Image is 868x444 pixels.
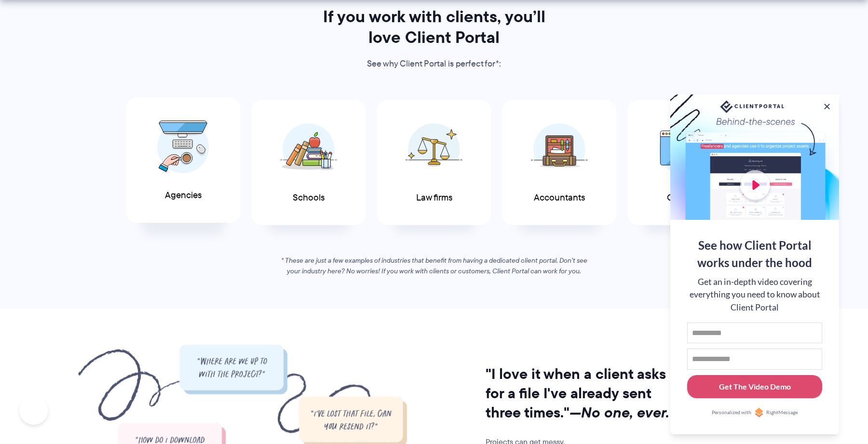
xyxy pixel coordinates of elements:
div: Get an in-depth video covering everything you need to know about Client Portal [687,276,822,314]
span: RightMessage [766,409,798,417]
div: Get The Video Demo [719,381,791,392]
a: Schools [251,100,366,226]
span: Personalized with [712,409,751,417]
span: Agencies [165,190,202,201]
img: Personalized with RightMessage [754,408,764,417]
a: Law firms [377,100,491,226]
button: Get The Video Demo [687,375,822,399]
span: Accountants [534,193,585,203]
span: Coaches [667,193,703,203]
span: Law firms [416,193,452,203]
h2: "I love it when a client asks for a file I've already sent three times." [486,364,681,422]
a: Accountants [502,100,617,226]
a: Coaches [627,100,742,226]
h2: If you work with clients, you’ll love Client Portal [310,6,558,48]
span: Schools [293,193,325,203]
a: Agencies [126,97,241,223]
div: See how Client Portal works under the hood [687,237,822,271]
em: * These are just a few examples of industries that benefit from having a dedicated client portal.... [281,256,587,276]
i: —No one, ever. [570,402,669,423]
a: Personalized withRightMessage [687,408,822,417]
iframe: Toggle Customer Support [19,396,48,425]
p: See why Client Portal is perfect for*: [310,57,558,71]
